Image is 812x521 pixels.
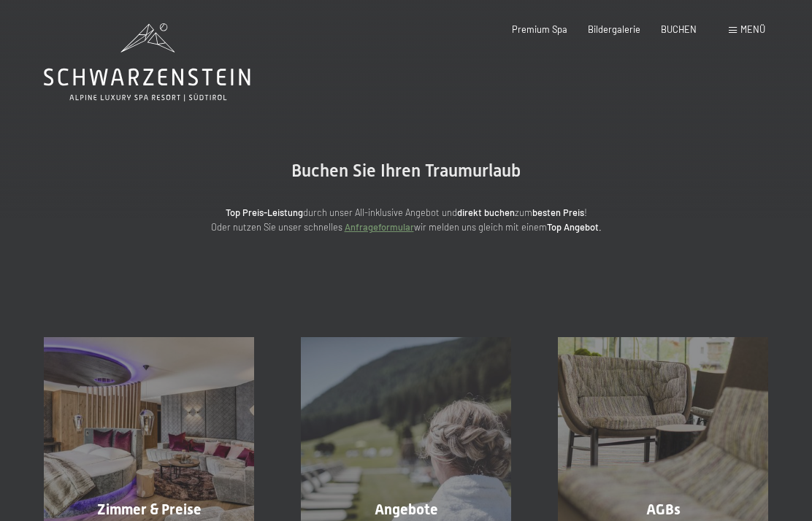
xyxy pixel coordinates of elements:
p: durch unser All-inklusive Angebot und zum ! Oder nutzen Sie unser schnelles wir melden uns gleich... [114,205,698,235]
span: Angebote [375,501,438,518]
span: Menü [740,23,765,35]
strong: Top Angebot. [547,221,602,233]
span: Zimmer & Preise [97,501,202,518]
a: BUCHEN [661,23,697,35]
strong: Top Preis-Leistung [226,207,303,218]
a: Bildergalerie [588,23,640,35]
a: Anfrageformular [345,221,414,233]
a: Premium Spa [512,23,567,35]
strong: besten Preis [532,207,584,218]
strong: direkt buchen [457,207,515,218]
span: Buchen Sie Ihren Traumurlaub [291,161,521,181]
span: AGBs [646,501,681,518]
